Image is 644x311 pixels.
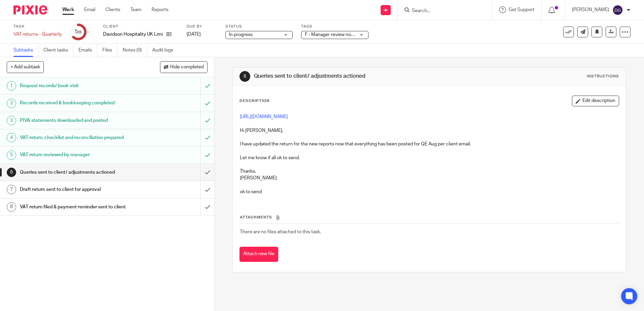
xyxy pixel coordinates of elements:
a: Audit logs [152,44,178,57]
h1: Draft return sent to client for approval [20,184,136,195]
p: Davidson Hospitality UK Limited [103,31,163,38]
div: 8 [7,202,16,212]
a: Work [62,6,74,13]
h1: VAT return reviewed by manager [20,150,136,160]
h1: VAT return, checklist and reconciliation prepared [20,133,136,143]
p: Description [239,98,269,104]
a: Files [102,44,118,57]
div: 1 [7,81,16,91]
h1: VAT return filed & payment reminder sent to client [20,202,136,212]
a: [URL][DOMAIN_NAME] [240,114,288,119]
button: Hide completed [160,61,207,73]
button: Edit description [572,96,619,106]
a: Notes (0) [123,44,147,57]
p: Hi [PERSON_NAME], [240,127,618,134]
div: 7 [7,185,16,194]
div: Instructions [587,74,619,79]
h1: Queries sent to client/ adjustments actioned [20,167,136,177]
label: Tags [301,24,368,29]
span: F - Manager review notes to be actioned [305,32,389,37]
p: Let me know if all ok to send. [240,154,618,161]
span: In progress [229,32,253,37]
p: I have updated the return for the new reports now that everything has been posted for QE Aug per ... [240,141,618,147]
div: 5 [7,150,16,160]
div: 4 [7,133,16,142]
h1: PIVA statements downloaded and posted [20,115,136,126]
a: Client tasks [43,44,73,57]
img: Pixie [13,5,47,14]
a: Emails [78,44,97,57]
a: Clients [105,6,120,13]
h1: Request records/ book visit [20,81,136,91]
label: Client [103,24,178,29]
span: Attachments [240,215,272,219]
span: Get Support [509,7,535,12]
h1: Records received & bookkeeping completed [20,98,136,108]
label: Due by [187,24,217,29]
a: Reports [152,6,168,13]
span: [DATE] [187,32,201,37]
div: 6 [239,71,250,82]
input: Search [411,8,472,14]
a: Team [130,6,141,13]
label: Status [225,24,293,29]
small: /8 [78,30,82,34]
button: Attach new file [239,247,278,262]
span: Hide completed [170,65,204,70]
p: [PERSON_NAME] [572,6,609,13]
p: ok to send [240,188,618,195]
div: 6 [7,168,16,177]
a: Subtasks [13,44,38,57]
img: svg%3E [612,5,623,15]
span: There are no files attached to this task. [240,230,321,234]
label: Task [13,24,62,29]
p: Thanks, [240,168,618,175]
p: [PERSON_NAME] [240,175,618,181]
a: Email [84,6,95,13]
button: + Add subtask [7,61,44,73]
div: VAT returns - Quarterly [13,31,62,38]
div: 2 [7,99,16,108]
div: 3 [7,116,16,125]
div: 5 [75,28,82,36]
h1: Queries sent to client/ adjustments actioned [254,73,444,80]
